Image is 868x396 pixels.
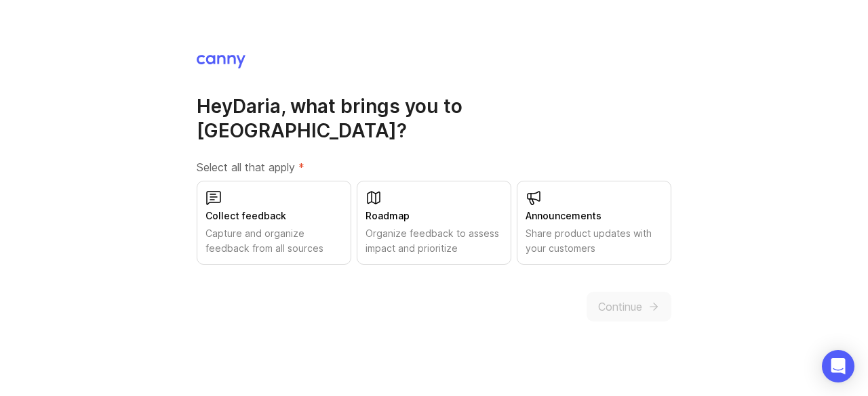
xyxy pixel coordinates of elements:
[197,181,351,265] button: Collect feedbackCapture and organize feedback from all sources
[205,226,342,256] div: Capture and organize feedback from all sources
[598,299,642,315] span: Continue
[197,55,245,68] img: Canny Home
[205,208,342,223] div: Collect feedback
[526,226,663,256] div: Share product updates with your customers
[197,94,671,143] h1: Hey Daria , what brings you to [GEOGRAPHIC_DATA]?
[197,159,671,175] label: Select all that apply
[366,226,502,256] div: Organize feedback to assess impact and prioritize
[587,292,671,322] button: Continue
[822,350,854,382] div: Open Intercom Messenger
[366,208,502,223] div: Roadmap
[357,181,511,265] button: RoadmapOrganize feedback to assess impact and prioritize
[526,208,663,223] div: Announcements
[517,181,671,265] button: AnnouncementsShare product updates with your customers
